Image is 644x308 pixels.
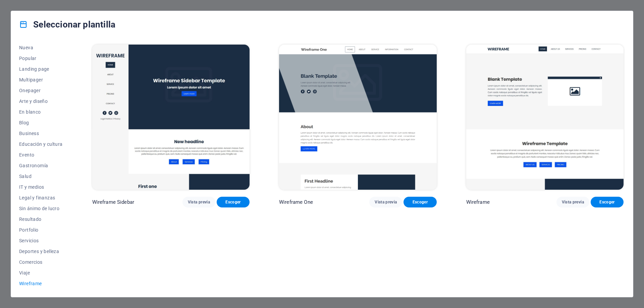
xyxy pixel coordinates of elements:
[188,199,210,205] span: Vista previa
[404,197,436,207] button: Escoger
[19,246,63,257] button: Deportes y belleza
[19,42,63,53] button: Nueva
[369,197,402,207] button: Vista previa
[19,235,63,246] button: Servicios
[222,199,244,205] span: Escoger
[19,163,63,168] span: Gastronomía
[19,259,63,265] span: Comercios
[19,107,63,117] button: En blanco
[19,88,63,93] span: Onepager
[596,199,618,205] span: Escoger
[279,199,313,205] p: Wireframe One
[19,227,63,233] span: Portfolio
[19,96,63,107] button: Arte y diseño
[19,109,63,115] span: En blanco
[19,281,63,286] span: Wireframe
[19,238,63,243] span: Servicios
[19,99,63,104] span: Arte y diseño
[19,120,63,125] span: Blog
[19,77,63,82] span: Multipager
[19,85,63,96] button: Onepager
[19,203,63,214] button: Sin ánimo de lucro
[19,64,63,74] button: Landing page
[19,128,63,139] button: Business
[19,174,63,179] span: Salud
[19,217,63,222] span: Resultado
[19,270,63,275] span: Viaje
[19,214,63,225] button: Resultado
[19,139,63,149] button: Educación y cultura
[19,66,63,72] span: Landing page
[182,197,215,207] button: Vista previa
[19,152,63,158] span: Evento
[19,45,63,50] span: Nueva
[409,199,431,205] span: Escoger
[19,267,63,278] button: Viaje
[19,225,63,235] button: Portfolio
[375,199,397,205] span: Vista previa
[19,53,63,64] button: Popular
[591,197,624,207] button: Escoger
[92,45,250,190] img: Wireframe Sidebar
[279,45,436,190] img: Wireframe One
[19,117,63,128] button: Blog
[19,184,63,190] span: IT y medios
[19,74,63,85] button: Multipager
[19,257,63,267] button: Comercios
[19,278,63,289] button: Wireframe
[19,195,63,200] span: Legal y finanzas
[19,19,115,30] h4: Seleccionar plantilla
[19,249,63,254] span: Deportes y belleza
[466,199,490,205] p: Wireframe
[19,160,63,171] button: Gastronomía
[19,141,63,147] span: Educación y cultura
[19,182,63,192] button: IT y medios
[19,171,63,182] button: Salud
[19,149,63,160] button: Evento
[466,45,624,190] img: Wireframe
[19,131,63,136] span: Business
[562,199,584,205] span: Vista previa
[556,197,589,207] button: Vista previa
[19,56,63,61] span: Popular
[92,199,134,205] p: Wireframe Sidebar
[19,192,63,203] button: Legal y finanzas
[217,197,250,207] button: Escoger
[19,206,63,211] span: Sin ánimo de lucro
